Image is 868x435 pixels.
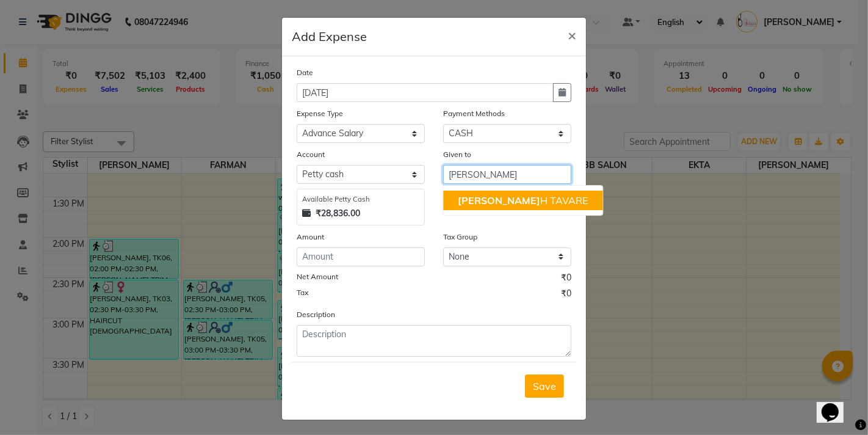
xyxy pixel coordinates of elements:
button: Close [558,18,586,52]
span: ₹0 [561,271,571,287]
label: Given to [443,149,471,160]
button: Save [525,375,564,398]
span: ₹0 [561,287,571,303]
strong: ₹28,836.00 [316,207,360,220]
label: Tax Group [443,232,477,243]
ngb-highlight: H TAVARE [458,194,588,207]
label: Net Amount [297,271,338,282]
label: Description [297,309,335,320]
label: Payment Methods [443,108,505,119]
iframe: chat widget [817,386,856,423]
label: Amount [297,232,324,243]
label: Date [297,67,313,78]
input: Amount [297,247,425,266]
label: Tax [297,287,308,298]
span: × [568,26,576,44]
span: Save [533,380,556,392]
input: Given to [443,165,571,184]
label: Expense Type [297,108,343,119]
label: Account [297,149,325,160]
span: [PERSON_NAME] [458,194,540,207]
div: Available Petty Cash [302,194,419,205]
h5: Add Expense [292,27,367,46]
